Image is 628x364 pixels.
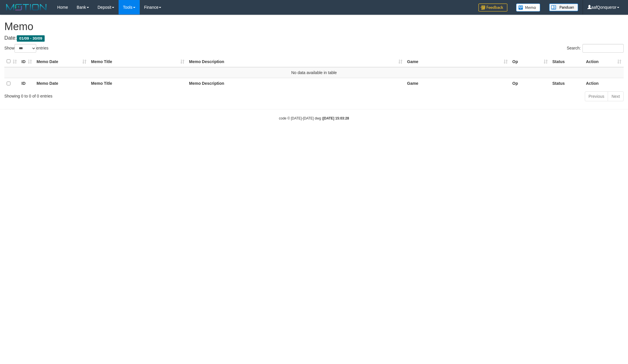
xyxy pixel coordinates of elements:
[34,78,89,89] th: Memo Date
[550,56,584,67] th: Status
[567,44,624,53] label: Search:
[187,78,405,89] th: Memo Description
[279,116,349,120] small: code © [DATE]-[DATE] dwg |
[405,56,510,67] th: Game: activate to sort column ascending
[584,56,624,67] th: Action: activate to sort column ascending
[14,44,36,53] select: Showentries
[4,91,257,99] div: Showing 0 to 0 of 0 entries
[34,56,89,67] th: Memo Date: activate to sort column ascending
[187,56,405,67] th: Memo Description: activate to sort column ascending
[4,56,19,67] th: : activate to sort column ascending
[549,3,578,11] img: panduan.png
[4,44,48,53] label: Show entries
[550,78,584,89] th: Status
[4,67,624,78] td: No data available in table
[585,91,608,101] a: Previous
[510,56,550,67] th: Op: activate to sort column ascending
[89,78,187,89] th: Memo Title
[516,3,540,12] img: Button%20Memo.svg
[17,35,45,42] span: 01/09 - 30/09
[405,78,510,89] th: Game
[4,21,624,32] h1: Memo
[478,3,507,12] img: Feedback.jpg
[89,56,187,67] th: Memo Title: activate to sort column ascending
[584,78,624,89] th: Action
[19,56,34,67] th: ID: activate to sort column ascending
[4,3,48,12] img: MOTION_logo.png
[4,35,624,41] h4: Date:
[582,44,624,53] input: Search:
[323,116,349,120] strong: [DATE] 15:03:28
[19,78,34,89] th: ID
[510,78,550,89] th: Op
[608,91,624,101] a: Next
